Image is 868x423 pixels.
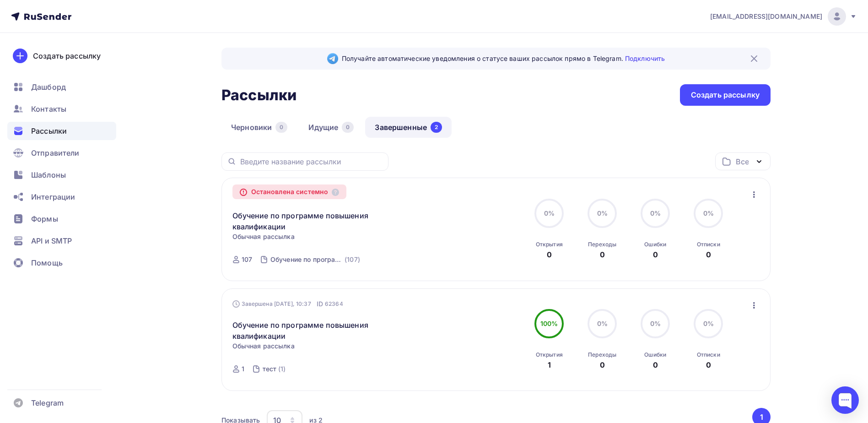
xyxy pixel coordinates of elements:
[342,122,354,133] div: 0
[431,122,442,133] div: 2
[242,255,252,264] div: 107
[588,241,616,248] div: Переходы
[715,152,771,170] button: Все
[548,359,551,370] div: 1
[31,213,58,224] span: Формы
[31,125,67,136] span: Рассылки
[653,249,658,260] div: 0
[31,147,80,158] span: Отправители
[31,169,66,180] span: Шаблоны
[7,122,116,140] a: Рассылки
[325,299,343,309] span: 62364
[644,351,666,358] div: Ошибки
[327,53,338,64] img: Telegram
[544,209,555,217] span: 0%
[31,103,66,114] span: Контакты
[706,249,711,260] div: 0
[653,359,658,370] div: 0
[232,232,295,241] span: Обычная рассылка
[691,90,760,100] div: Создать рассылку
[7,210,116,228] a: Формы
[597,209,608,217] span: 0%
[703,320,714,327] span: 0%
[240,157,383,167] input: Введите название рассылки
[31,257,63,268] span: Помощь
[263,364,277,374] div: тест
[31,397,64,408] span: Telegram
[33,50,101,61] div: Создать рассылку
[540,320,558,327] span: 100%
[736,156,749,167] div: Все
[342,54,665,63] span: Получайте автоматические уведомления о статусе ваших рассылок прямо в Telegram.
[242,364,244,374] div: 1
[588,351,616,358] div: Переходы
[232,184,347,199] div: Остановлена системно
[270,255,343,264] div: Обучение по программе повышения квалификации
[706,359,711,370] div: 0
[7,144,116,162] a: Отправители
[697,351,720,358] div: Отписки
[644,241,666,248] div: Ошибки
[710,12,822,21] span: [EMAIL_ADDRESS][DOMAIN_NAME]
[232,299,343,309] div: Завершена [DATE], 10:37
[710,7,857,26] a: [EMAIL_ADDRESS][DOMAIN_NAME]
[547,249,552,260] div: 0
[650,320,661,327] span: 0%
[7,166,116,184] a: Шаблоны
[221,86,297,104] h2: Рассылки
[31,235,72,246] span: API и SMTP
[232,320,389,342] a: Обучение по программе повышения квалификации
[317,299,323,309] span: ID
[278,364,286,374] div: (1)
[536,241,563,248] div: Открытия
[7,100,116,118] a: Контакты
[232,210,389,232] a: Обучение по программе повышения квалификации
[600,249,605,260] div: 0
[365,117,452,138] a: Завершенные2
[221,117,297,138] a: Черновики0
[600,359,605,370] div: 0
[650,209,661,217] span: 0%
[536,351,563,358] div: Открытия
[345,255,360,264] div: (107)
[697,241,720,248] div: Отписки
[270,252,361,267] a: Обучение по программе повышения квалификации (107)
[31,191,75,202] span: Интеграции
[7,78,116,96] a: Дашборд
[262,362,287,376] a: тест (1)
[703,209,714,217] span: 0%
[232,342,295,351] span: Обычная рассылка
[31,81,66,92] span: Дашборд
[275,122,287,133] div: 0
[299,117,363,138] a: Идущие0
[597,320,608,327] span: 0%
[625,54,665,62] a: Подключить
